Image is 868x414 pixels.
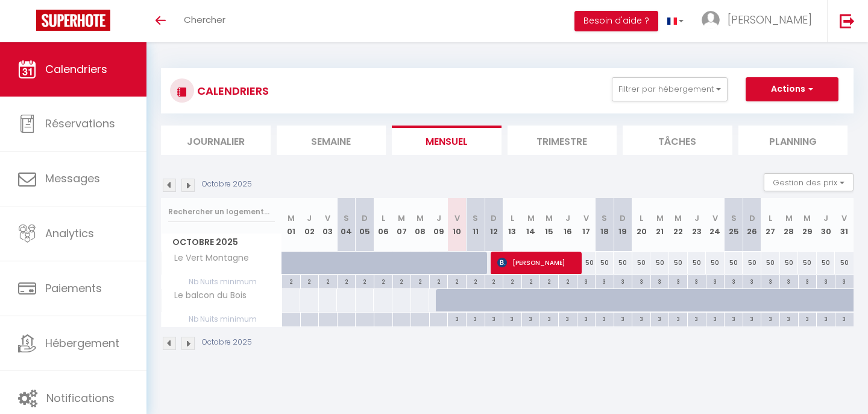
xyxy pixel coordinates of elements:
span: Octobre 2025 [162,234,281,251]
div: 3 [835,313,854,324]
th: 15 [540,198,559,252]
div: 50 [780,252,799,274]
p: Octobre 2025 [202,337,252,348]
button: Actions [746,77,838,101]
li: Journalier [161,126,271,155]
li: Mensuel [392,126,502,155]
th: 17 [577,198,596,252]
th: 04 [337,198,356,252]
li: Semaine [277,126,386,155]
div: 3 [614,313,632,324]
th: 26 [743,198,761,252]
div: 3 [706,313,725,324]
div: 3 [577,313,596,324]
div: 3 [743,313,761,324]
div: 50 [577,252,596,274]
div: 50 [632,252,651,274]
div: 3 [522,313,540,324]
div: 3 [632,313,650,324]
abbr: M [785,212,793,224]
abbr: L [769,212,772,224]
div: 3 [817,275,835,287]
div: 50 [688,252,706,274]
th: 05 [356,198,374,252]
th: 24 [706,198,725,252]
span: Paiements [45,281,102,296]
div: 2 [430,275,448,287]
div: 50 [596,252,614,274]
div: 50 [725,252,743,274]
div: 3 [503,313,521,324]
th: 22 [669,198,688,252]
abbr: L [511,212,514,224]
th: 12 [485,198,503,252]
th: 08 [411,198,430,252]
div: 2 [411,275,429,287]
input: Rechercher un logement... [168,201,275,223]
div: 3 [669,313,687,324]
div: 2 [448,275,466,287]
abbr: M [546,212,553,224]
div: 3 [761,313,779,324]
abbr: S [731,212,737,224]
div: 50 [650,252,669,274]
div: 3 [780,275,798,287]
th: 02 [300,198,319,252]
abbr: L [382,212,385,224]
abbr: V [841,212,847,224]
th: 03 [319,198,338,252]
abbr: M [675,212,682,224]
div: 2 [319,275,337,287]
span: [PERSON_NAME] [728,12,812,27]
img: ... [702,11,720,29]
th: 09 [429,198,448,252]
div: 3 [725,313,743,324]
th: 13 [503,198,522,252]
button: Besoin d'aide ? [574,11,658,31]
th: 01 [282,198,301,252]
abbr: D [620,212,626,224]
div: 2 [467,275,485,287]
div: 3 [761,275,779,287]
div: 2 [374,275,392,287]
abbr: S [344,212,349,224]
span: Notifications [46,390,115,406]
th: 23 [688,198,706,252]
div: 3 [725,275,743,287]
span: Réservations [45,116,115,131]
div: 2 [503,275,521,287]
div: 3 [559,313,577,324]
abbr: D [491,212,497,224]
th: 25 [725,198,743,252]
button: Filtrer par hébergement [612,77,728,101]
abbr: M [417,212,424,224]
span: Nb Nuits minimum [162,275,281,288]
div: 3 [632,275,650,287]
abbr: J [823,212,828,224]
div: 3 [614,275,632,287]
div: 50 [669,252,688,274]
abbr: D [749,212,755,224]
div: 2 [559,275,577,287]
div: 3 [651,313,669,324]
span: Hébergement [45,336,119,351]
th: 14 [521,198,540,252]
div: 3 [669,275,687,287]
div: 3 [577,275,596,287]
abbr: J [436,212,441,224]
div: 50 [761,252,780,274]
p: Octobre 2025 [202,179,252,190]
div: 3 [835,275,854,287]
div: 3 [651,275,669,287]
th: 28 [780,198,799,252]
th: 07 [392,198,411,252]
div: 3 [448,313,466,324]
div: 3 [706,275,725,287]
th: 20 [632,198,651,252]
abbr: J [694,212,699,224]
div: 2 [485,275,503,287]
li: Trimestre [508,126,617,155]
abbr: M [527,212,535,224]
div: 3 [799,275,817,287]
div: 3 [467,313,485,324]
